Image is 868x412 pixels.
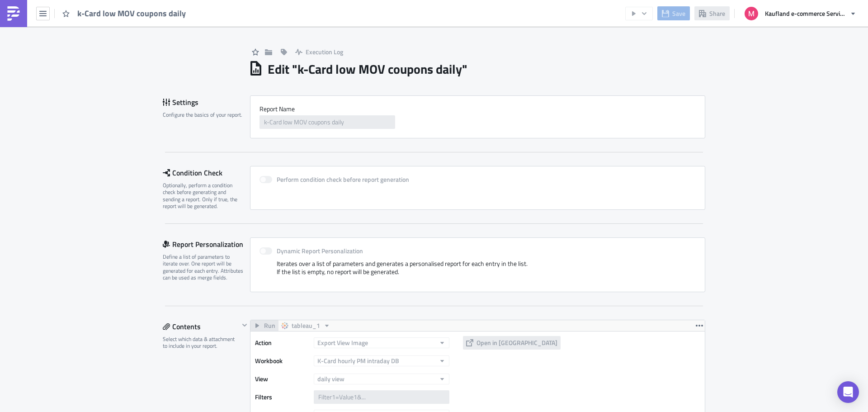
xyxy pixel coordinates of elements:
div: Condition Check [163,166,250,180]
button: Kaufland e-commerce Services GmbH & Co. KG [739,4,861,24]
label: Workbook [255,354,309,368]
div: Iterates over a list of parameters and generates a personalised report for each entry in the list... [259,260,696,283]
span: K-Card hourly PM intraday DB [317,356,399,365]
div: Select which data & attachment to include in your report. [163,336,239,350]
a: link to the Dashbaord [4,14,63,21]
span: daily view [317,374,344,384]
button: K-Card hourly PM intraday DB [314,355,449,366]
strong: Perform condition check before report generation [277,175,409,184]
button: tableau_1 [278,320,334,331]
body: Rich Text Area. Press ALT-0 for help. [4,4,432,21]
label: Filters [255,390,309,404]
button: Hide content [239,320,250,331]
span: Export View Image [317,338,368,347]
div: Optionally, perform a condition check before generating and sending a report. Only if true, the r... [163,182,244,210]
button: Run [250,320,278,331]
span: Execution Log [306,47,343,57]
div: Define a list of parameters to iterate over. One report will be generated for each entry. Attribu... [163,253,244,281]
button: Export View Image [314,337,449,348]
img: PushMetrics [6,6,21,21]
label: Report Nam﻿e [259,105,696,113]
div: Contents [163,320,239,333]
div: Report Personalization [163,237,250,251]
span: k-Card low MOV coupons daily [77,8,187,19]
button: Save [657,6,690,20]
p: daily overview [4,4,432,11]
div: Open Intercom Messenger [837,381,859,403]
button: Execution Log [291,45,348,59]
img: Avatar [744,6,759,21]
button: Share [694,6,730,20]
span: Run [264,320,275,331]
span: Share [709,9,725,18]
label: View [255,372,309,386]
span: tableau_1 [292,320,320,331]
div: Configure the basics of your report. [163,111,244,118]
strong: Dynamic Report Personalization [277,246,363,256]
button: Open in [GEOGRAPHIC_DATA] [463,336,561,350]
span: Save [672,9,685,18]
span: Open in [GEOGRAPHIC_DATA] [476,338,557,347]
h1: Edit " k-Card low MOV coupons daily " [268,61,467,77]
input: Filter1=Value1&... [314,390,449,404]
div: Settings [163,95,250,109]
label: Action [255,336,309,350]
span: Kaufland e-commerce Services GmbH & Co. KG [765,9,846,18]
button: daily view [314,374,449,384]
